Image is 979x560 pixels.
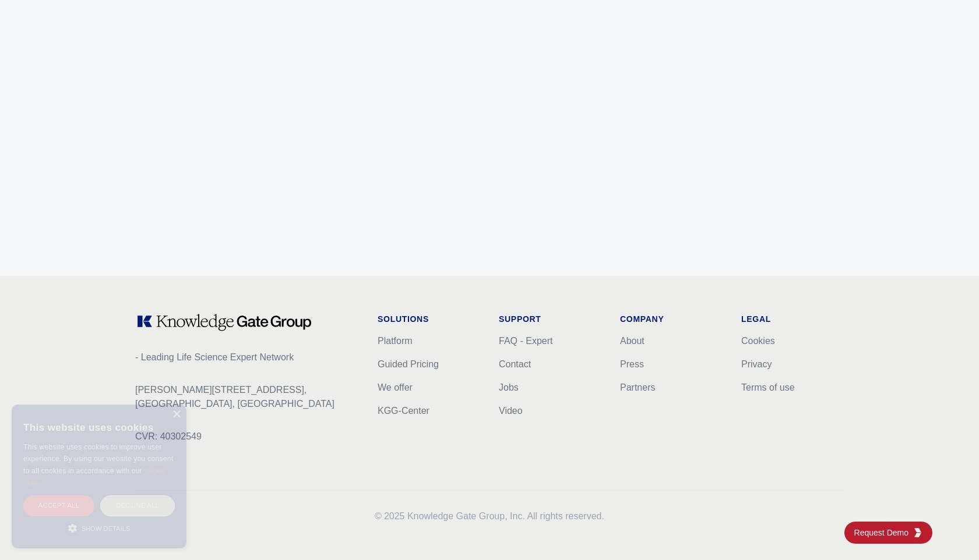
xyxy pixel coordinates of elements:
[23,413,175,441] div: This website uses cookies
[378,359,439,369] a: Guided Pricing
[23,467,165,486] a: Cookie Policy
[499,382,519,392] a: Jobs
[135,509,844,523] p: 2025 Knowledge Gate Group, Inc. All rights reserved.
[741,313,844,325] h1: Legal
[620,359,644,369] a: Press
[913,528,922,537] img: KGG
[499,313,601,325] h1: Support
[620,313,723,325] h1: Company
[844,522,932,544] a: Request DemoKGG
[620,336,645,346] a: About
[378,382,413,392] a: We offer
[23,443,173,475] span: This website uses cookies to improve user experience. By using our website you consent to all coo...
[82,525,131,532] span: Show details
[23,522,175,534] div: Show details
[135,383,359,411] p: [PERSON_NAME][STREET_ADDRESS], [GEOGRAPHIC_DATA], [GEOGRAPHIC_DATA]
[172,410,181,419] div: Close
[741,336,775,346] a: Cookies
[741,359,772,369] a: Privacy
[499,406,523,416] a: Video
[378,336,413,346] a: Platform
[378,313,480,325] h1: Solutions
[135,430,359,444] p: CVR: 40302549
[23,495,94,516] div: Accept all
[620,382,655,392] a: Partners
[100,495,175,516] div: Decline all
[499,359,531,369] a: Contact
[375,511,382,521] span: ©
[378,406,429,416] a: KGG-Center
[499,336,552,346] a: FAQ - Expert
[741,382,795,392] a: Terms of use
[854,527,913,538] span: Request Demo
[135,350,359,364] p: - Leading Life Science Expert Network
